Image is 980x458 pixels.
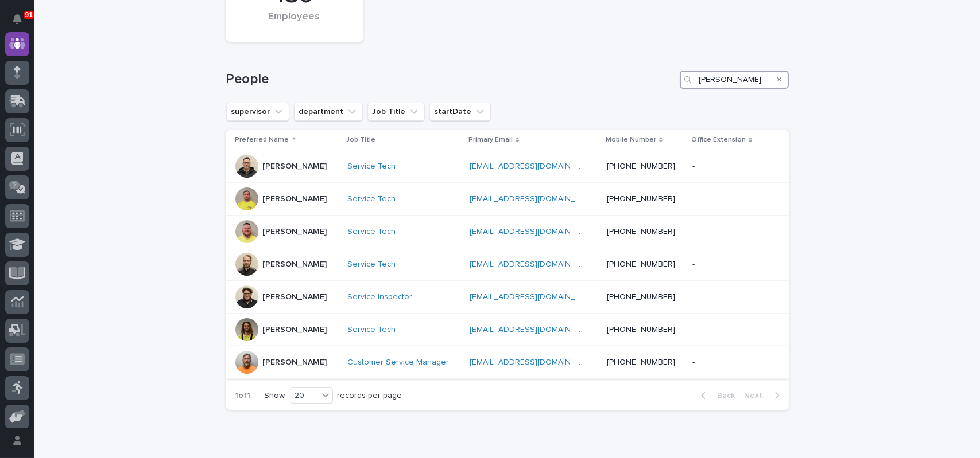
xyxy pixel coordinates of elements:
p: - [692,225,697,237]
p: Mobile Number [606,134,656,146]
a: [EMAIL_ADDRESS][DOMAIN_NAME] [470,358,599,366]
p: records per page [338,391,402,401]
tr: [PERSON_NAME]Customer Service Manager [EMAIL_ADDRESS][DOMAIN_NAME] [PHONE_NUMBER]-- [226,346,789,379]
p: - [692,323,697,335]
button: Back [692,390,740,401]
a: [PHONE_NUMBER] [607,358,675,366]
span: Next [745,392,770,400]
div: 20 [290,390,318,402]
button: supervisor [226,103,289,121]
tr: [PERSON_NAME]Service Tech [EMAIL_ADDRESS][DOMAIN_NAME] [PHONE_NUMBER]-- [226,216,789,248]
p: Office Extension [691,134,746,146]
tr: [PERSON_NAME]Service Tech [EMAIL_ADDRESS][DOMAIN_NAME] [PHONE_NUMBER]-- [226,183,789,216]
button: department [294,103,363,121]
button: Next [740,390,789,401]
tr: [PERSON_NAME]Service Tech [EMAIL_ADDRESS][DOMAIN_NAME] [PHONE_NUMBER]-- [226,314,789,346]
p: 1 of 1 [226,382,260,410]
p: - [692,159,697,171]
p: - [692,355,697,367]
a: Service Tech [347,325,396,335]
a: Service Tech [347,194,396,204]
p: - [692,192,697,204]
a: [PHONE_NUMBER] [607,293,675,301]
p: [PERSON_NAME] [263,292,327,302]
div: Notifications91 [14,14,29,32]
button: Notifications [5,7,29,31]
h1: People [226,71,675,88]
p: [PERSON_NAME] [263,358,327,367]
a: Service Tech [347,227,396,237]
a: [PHONE_NUMBER] [607,162,675,170]
a: [EMAIL_ADDRESS][DOMAIN_NAME] [470,326,599,334]
p: [PERSON_NAME] [263,260,327,269]
a: Service Tech [347,162,396,171]
input: Search [680,71,789,89]
p: - [692,257,697,269]
p: [PERSON_NAME] [263,325,327,335]
a: [PHONE_NUMBER] [607,195,675,203]
span: Back [711,392,735,400]
p: - [692,290,697,302]
p: [PERSON_NAME] [263,194,327,204]
p: Primary Email [468,134,513,146]
tr: [PERSON_NAME]Service Tech [EMAIL_ADDRESS][DOMAIN_NAME] [PHONE_NUMBER]-- [226,150,789,183]
tr: [PERSON_NAME]Service Tech [EMAIL_ADDRESS][DOMAIN_NAME] [PHONE_NUMBER]-- [226,248,789,281]
p: Job Title [346,134,375,146]
p: [PERSON_NAME] [263,162,327,171]
a: [PHONE_NUMBER] [607,260,675,268]
tr: [PERSON_NAME]Service Inspector [EMAIL_ADDRESS][DOMAIN_NAME] [PHONE_NUMBER]-- [226,281,789,314]
a: Service Tech [347,260,396,269]
a: [EMAIL_ADDRESS][DOMAIN_NAME] [470,260,599,268]
p: [PERSON_NAME] [263,227,327,237]
p: Preferred Name [235,134,289,146]
a: Customer Service Manager [347,358,449,367]
a: [EMAIL_ADDRESS][DOMAIN_NAME] [470,228,599,236]
a: [EMAIL_ADDRESS][DOMAIN_NAME] [470,195,599,203]
a: Service Inspector [347,292,412,302]
div: Employees [246,11,343,35]
p: 91 [25,11,33,19]
p: Show [265,391,285,401]
a: [EMAIL_ADDRESS][DOMAIN_NAME] [470,162,599,170]
a: [PHONE_NUMBER] [607,326,675,334]
a: [PHONE_NUMBER] [607,228,675,236]
button: Job Title [367,103,425,121]
a: [EMAIL_ADDRESS][DOMAIN_NAME] [470,293,599,301]
button: startDate [429,103,491,121]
